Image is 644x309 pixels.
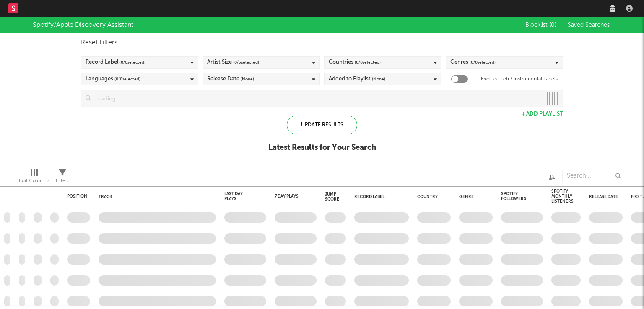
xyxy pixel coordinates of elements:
[481,74,558,84] label: Exclude Lofi / Instrumental Labels
[565,22,611,28] button: Saved Searches
[501,191,530,201] div: Spotify Followers
[549,22,556,28] span: ( 0 )
[551,189,574,204] div: Spotify Monthly Listeners
[19,176,49,186] div: Edit Columns
[19,165,49,190] div: Edit Columns
[33,20,133,30] div: Spotify/Apple Discovery Assistant
[233,57,259,67] span: ( 0 / 5 selected)
[355,57,381,67] span: ( 0 / 0 selected)
[67,194,87,199] div: Position
[114,74,140,84] span: ( 0 / 0 selected)
[81,38,563,48] div: Reset Filters
[268,143,376,153] div: Latest Results for Your Search
[354,194,405,199] div: Record Label
[99,194,212,199] div: Track
[568,22,611,28] span: Saved Searches
[459,194,488,199] div: Genre
[522,111,563,117] button: + Add Playlist
[525,22,556,28] span: Blocklist
[86,74,140,84] div: Languages
[56,165,69,190] div: Filters
[562,170,625,182] input: Search...
[589,194,618,199] div: Release Date
[325,192,339,202] div: Jump Score
[56,176,69,186] div: Filters
[450,57,496,67] div: Genres
[417,194,447,199] div: Country
[372,74,385,84] span: (None)
[241,74,254,84] span: (None)
[329,57,381,67] div: Countries
[207,74,254,84] div: Release Date
[86,57,145,67] div: Record Label
[91,90,542,107] input: Loading...
[207,57,259,67] div: Artist Size
[224,191,254,201] div: Last Day Plays
[329,74,385,84] div: Added to Playlist
[275,194,304,199] div: 7 Day Plays
[119,57,145,67] span: ( 0 / 6 selected)
[470,57,496,67] span: ( 0 / 0 selected)
[287,116,357,134] div: Update Results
